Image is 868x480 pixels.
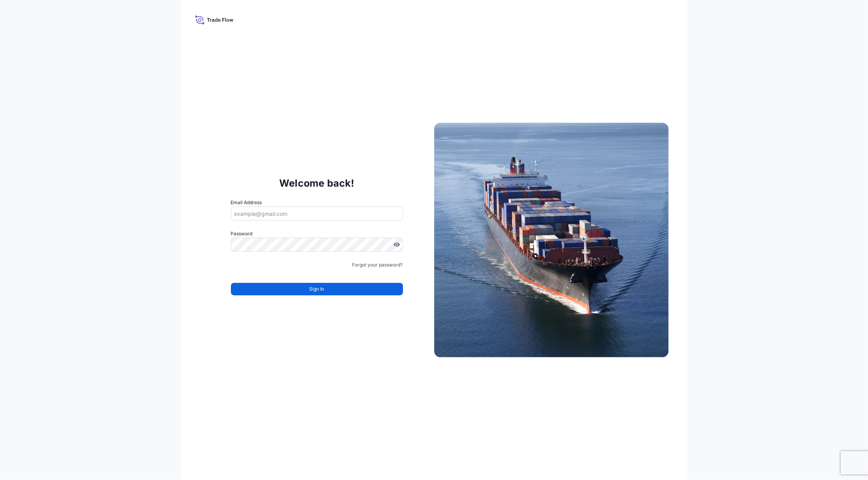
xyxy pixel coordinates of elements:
[231,283,403,295] button: Sign In
[231,199,262,206] label: Email Address
[394,242,400,248] button: Show password
[231,206,403,221] input: example@gmail.com
[310,285,324,293] span: Sign In
[434,123,669,357] img: Ship illustration
[231,230,403,238] label: Password
[279,177,354,189] p: Welcome back!
[352,261,403,269] a: Forgot your password?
